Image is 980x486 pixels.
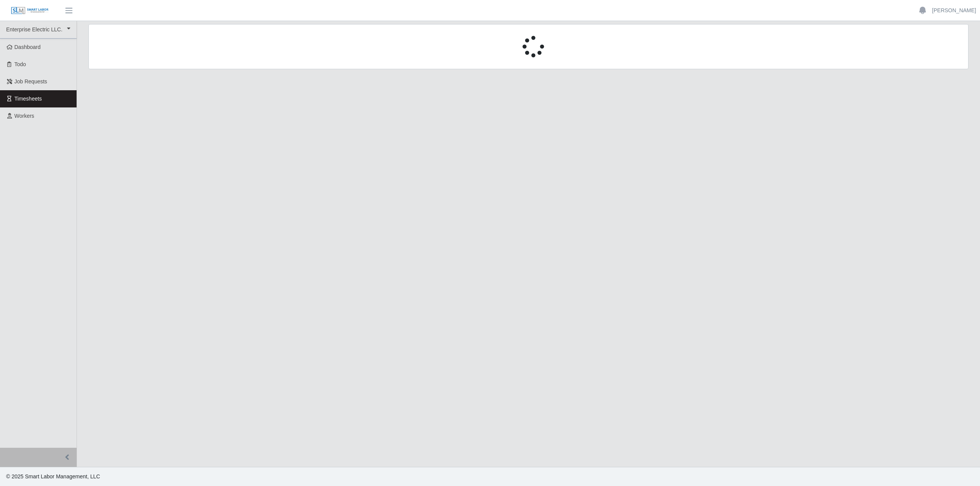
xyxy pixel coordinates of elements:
[932,7,976,15] a: [PERSON_NAME]
[15,61,26,67] span: Todo
[15,113,34,119] span: Workers
[6,473,100,479] span: © 2025 Smart Labor Management, LLC
[15,96,42,102] span: Timesheets
[11,7,49,15] img: SLM Logo
[15,78,47,85] span: Job Requests
[15,44,41,50] span: Dashboard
